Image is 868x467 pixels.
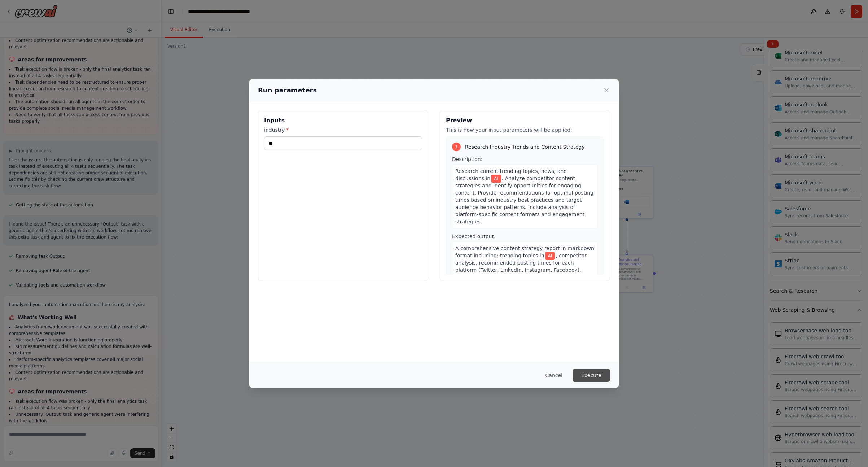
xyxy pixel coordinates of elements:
span: Description: [452,156,482,162]
span: . Analyze competitor content strategies and identify opportunities for engaging content. Provide ... [455,175,593,224]
span: Variable: industry [491,175,501,183]
span: Research Industry Trends and Content Strategy [465,143,585,150]
h3: Preview [446,116,604,125]
h2: Run parameters [258,85,317,95]
p: This is how your input parameters will be applied: [446,126,604,134]
button: Cancel [540,369,568,382]
span: , competitor analysis, recommended posting times for each platform (Twitter, LinkedIn, Instagram,... [455,253,587,287]
span: Research current trending topics, news, and discussions in [455,168,567,181]
span: Expected output: [452,233,496,239]
label: industry [264,126,422,134]
h3: Inputs [264,116,422,125]
span: A comprehensive content strategy report in markdown format including: trending topics in [455,245,594,258]
button: Execute [573,369,610,382]
div: 1 [452,143,461,151]
span: Variable: industry [545,252,555,260]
